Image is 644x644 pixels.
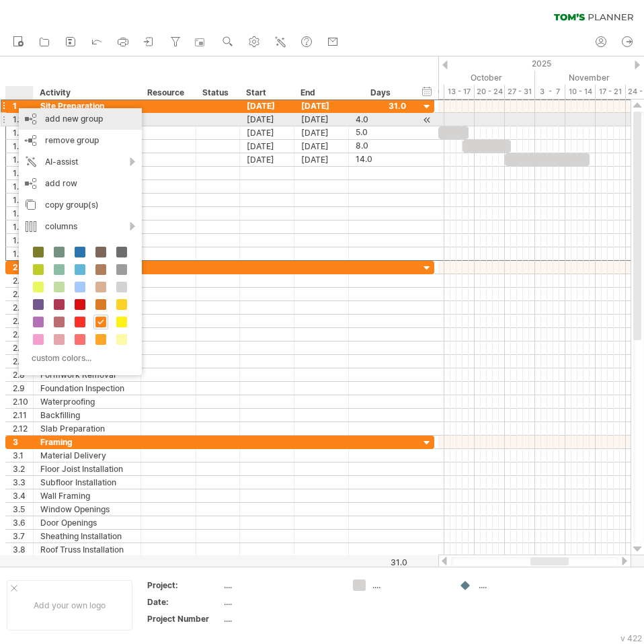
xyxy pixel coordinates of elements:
div: [DATE] [240,126,294,139]
div: 1.11 [13,247,33,260]
div: 2.8 [13,368,33,381]
div: 3 [13,436,33,448]
div: End [300,86,341,99]
div: 2.2 [13,288,33,300]
div: 2.11 [13,409,33,421]
div: 2.3 [13,301,33,314]
div: Material Delivery [40,449,134,462]
div: 17 - 21 [596,85,626,99]
div: 1 [13,99,33,112]
div: Subfloor Installation [40,476,134,489]
div: 3.3 [13,476,33,489]
div: October 2025 [396,71,535,85]
div: custom colors... [26,349,131,367]
div: 2.10 [13,395,33,408]
div: 20 - 24 [475,85,505,99]
div: [DATE] [294,113,349,126]
div: Sheathing Installation [40,530,134,542]
div: columns [19,216,142,237]
div: 2.7 [13,355,33,368]
div: [DATE] [240,113,294,126]
div: [DATE] [294,126,349,139]
div: 13 - 17 [444,85,475,99]
div: [DATE] [240,153,294,166]
div: add row [19,173,142,194]
div: 27 - 31 [505,85,535,99]
div: Project: [147,579,221,591]
div: [DATE] [294,99,349,112]
div: 1.3 [13,140,33,153]
div: Waterproofing [40,395,134,408]
div: [DATE] [240,140,294,153]
div: 2 [13,261,33,274]
div: scroll to activity [421,113,434,127]
div: 1.8 [13,207,33,220]
div: 1.1 [13,113,33,126]
div: 1.10 [13,234,33,247]
div: copy group(s) [19,194,142,216]
div: v 422 [620,633,642,643]
div: 31.0 [350,557,407,567]
div: AI-assist [19,151,142,173]
div: [DATE] [294,140,349,153]
div: 2.12 [13,422,33,435]
div: Window Openings [40,503,134,516]
div: [DATE] [240,99,294,112]
div: 14.0 [356,153,406,166]
div: 3.5 [13,503,33,516]
div: .... [372,579,446,591]
div: Roof Truss Installation [40,543,134,556]
div: Site Preparation [40,99,134,112]
div: Resource [147,86,188,99]
div: 3 - 7 [535,85,565,99]
div: 5.0 [356,126,406,139]
div: Foundation Inspection [40,382,134,395]
div: Start [246,86,286,99]
div: 3.1 [13,449,33,462]
div: Floor Joist Installation [40,462,134,475]
div: 2.6 [13,341,33,354]
div: .... [224,579,337,591]
div: Days [348,86,412,99]
div: 2.5 [13,328,33,341]
div: add new group [19,108,142,130]
div: .... [224,596,337,608]
div: Date: [147,596,221,608]
div: 3.8 [13,543,33,556]
div: 2.4 [13,315,33,327]
div: Backfilling [40,409,134,421]
div: 8.0 [356,140,406,153]
div: 10 - 14 [565,85,596,99]
div: 1.2 [13,126,33,139]
div: 1.9 [13,220,33,233]
div: 1.5 [13,167,33,179]
div: 3.2 [13,462,33,475]
div: 3.7 [13,530,33,542]
div: 1.6 [13,180,33,193]
div: Project Number [147,613,221,625]
div: 1.7 [13,194,33,206]
div: Wall Framing [40,489,134,502]
div: Add your own logo [7,580,132,631]
div: .... [479,579,552,591]
div: [DATE] [294,153,349,166]
div: Door Openings [40,516,134,529]
div: 2.9 [13,382,33,395]
div: 1.4 [13,153,33,166]
div: Activity [40,86,133,99]
div: 2.1 [13,274,33,287]
div: Slab Preparation [40,422,134,435]
div: 4.0 [356,113,406,126]
span: remove group [45,135,99,145]
div: 3.6 [13,516,33,529]
div: 3.4 [13,489,33,502]
div: Framing [40,436,134,448]
div: .... [224,613,337,625]
div: Status [202,86,232,99]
